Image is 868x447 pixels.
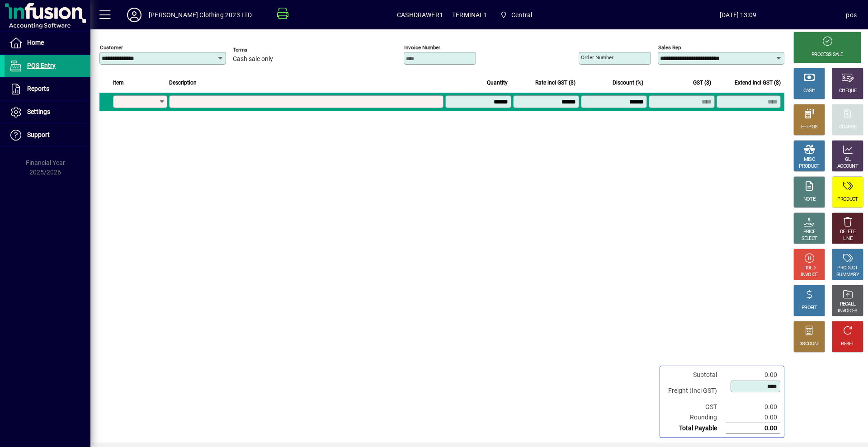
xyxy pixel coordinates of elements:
[5,78,90,100] a: Reports
[802,305,817,311] div: PROFIT
[100,44,123,51] mat-label: Customer
[27,131,50,138] span: Support
[811,52,843,58] div: PROCESS SALE
[169,78,197,88] span: Description
[837,265,858,272] div: PRODUCT
[843,235,852,242] div: LINE
[839,88,856,94] div: CHEQUE
[487,78,508,88] span: Quantity
[27,39,44,46] span: Home
[5,124,90,146] a: Support
[840,229,855,235] div: DELETE
[841,341,854,348] div: RESET
[798,341,820,348] div: DISCOUNT
[27,85,49,92] span: Reports
[839,124,857,131] div: CHARGE
[113,78,124,88] span: Item
[511,8,532,22] span: Central
[726,412,780,423] td: 0.00
[846,8,857,22] div: pos
[452,8,487,22] span: TERMINAL1
[803,265,815,272] div: HOLD
[664,380,726,402] td: Freight (Incl GST)
[397,8,443,22] span: CASHDRAWER1
[27,108,50,115] span: Settings
[5,32,90,54] a: Home
[496,7,536,23] span: Central
[535,78,576,88] span: Rate incl GST ($)
[613,78,643,88] span: Discount (%)
[802,235,817,242] div: SELECT
[837,163,858,170] div: ACCOUNT
[840,301,856,308] div: RECALL
[581,54,613,61] mat-label: Order number
[845,156,851,163] div: GL
[233,47,287,53] span: Terms
[664,402,726,412] td: GST
[836,272,859,278] div: SUMMARY
[664,423,726,434] td: Total Payable
[149,8,252,22] div: [PERSON_NAME] Clothing 2023 LTD
[658,44,681,51] mat-label: Sales rep
[803,229,816,235] div: PRICE
[799,163,819,170] div: PRODUCT
[801,124,818,131] div: EFTPOS
[804,156,815,163] div: MISC
[233,56,273,63] span: Cash sale only
[27,62,56,69] span: POS Entry
[803,196,815,203] div: NOTE
[803,88,815,94] div: CASH
[630,8,846,22] span: [DATE] 13:09
[726,370,780,380] td: 0.00
[801,272,817,278] div: INVOICE
[838,308,857,315] div: INVOICES
[726,402,780,412] td: 0.00
[837,196,858,203] div: PRODUCT
[726,423,780,434] td: 0.00
[664,412,726,423] td: Rounding
[735,78,781,88] span: Extend incl GST ($)
[5,101,90,123] a: Settings
[664,370,726,380] td: Subtotal
[693,78,711,88] span: GST ($)
[404,44,440,51] mat-label: Invoice number
[120,7,149,23] button: Profile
